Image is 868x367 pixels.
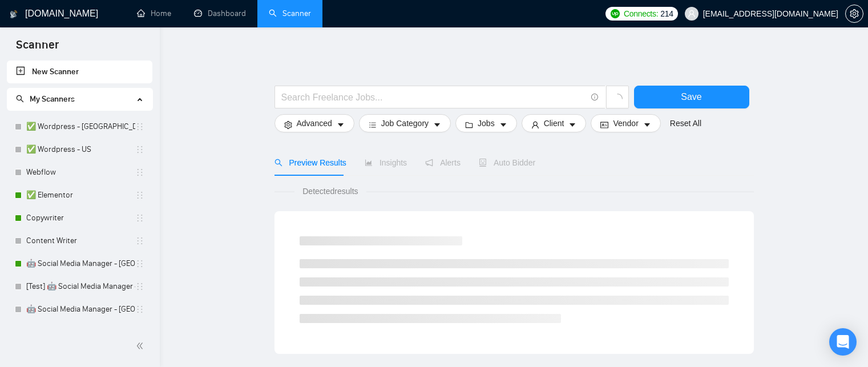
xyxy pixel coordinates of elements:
[284,120,292,129] span: setting
[660,7,673,20] span: 214
[634,86,749,108] button: Save
[359,114,451,132] button: barsJob Categorycaret-down
[26,161,135,184] a: Webflow
[7,321,152,344] li: [Test] 🤖 Social Media Manager - America
[135,259,144,268] span: holder
[274,114,354,132] button: settingAdvancedcaret-down
[612,94,623,104] span: loading
[591,94,599,101] span: info-circle
[135,191,144,200] span: holder
[26,207,135,229] a: Copywriter
[26,229,135,252] a: Content Writer
[600,120,608,129] span: idcard
[7,184,152,207] li: ✅ Elementor
[135,122,144,131] span: holder
[26,252,135,275] a: 🤖 Social Media Manager - [GEOGRAPHIC_DATA]
[269,9,311,18] a: searchScanner
[26,115,135,138] a: ✅ Wordpress - [GEOGRAPHIC_DATA]
[135,236,144,245] span: holder
[611,9,620,18] img: upwork-logo.png
[499,120,507,129] span: caret-down
[294,185,366,197] span: Detected results
[522,114,587,132] button: userClientcaret-down
[281,90,586,104] input: Search Freelance Jobs...
[531,120,539,129] span: user
[137,9,171,18] a: homeHome
[433,120,441,129] span: caret-down
[365,158,407,167] span: Insights
[135,305,144,314] span: holder
[7,252,152,275] li: 🤖 Social Media Manager - Europe
[7,61,152,83] li: New Scanner
[26,184,135,207] a: ✅ Elementor
[274,159,282,167] span: search
[135,282,144,291] span: holder
[845,5,863,23] button: setting
[688,10,696,18] span: user
[7,298,152,321] li: 🤖 Social Media Manager - America
[7,161,152,184] li: Webflow
[829,328,857,356] div: Open Intercom Messenger
[7,275,152,298] li: [Test] 🤖 Social Media Manager - Europe
[274,158,346,167] span: Preview Results
[297,117,332,130] span: Advanced
[26,138,135,161] a: ✅ Wordpress - US
[136,340,147,352] span: double-left
[30,94,75,104] span: My Scanners
[845,9,863,18] a: setting
[478,117,495,130] span: Jobs
[479,158,535,167] span: Auto Bidder
[846,9,863,18] span: setting
[7,115,152,138] li: ✅ Wordpress - Europe
[7,138,152,161] li: ✅ Wordpress - US
[16,95,24,103] span: search
[7,229,152,252] li: Content Writer
[425,158,461,167] span: Alerts
[135,168,144,177] span: holder
[670,117,701,130] a: Reset All
[643,120,651,129] span: caret-down
[135,145,144,154] span: holder
[16,94,75,104] span: My Scanners
[10,5,18,23] img: logo
[16,61,143,83] a: New Scanner
[544,117,564,130] span: Client
[681,90,701,104] span: Save
[465,120,473,129] span: folder
[26,275,135,298] a: [Test] 🤖 Social Media Manager - [GEOGRAPHIC_DATA]
[365,159,373,167] span: area-chart
[624,7,658,20] span: Connects:
[455,114,517,132] button: folderJobscaret-down
[337,120,345,129] span: caret-down
[369,120,377,129] span: bars
[613,117,638,130] span: Vendor
[7,37,68,61] span: Scanner
[194,9,246,18] a: dashboardDashboard
[568,120,576,129] span: caret-down
[479,159,487,167] span: robot
[135,213,144,223] span: holder
[591,114,660,132] button: idcardVendorcaret-down
[381,117,429,130] span: Job Category
[425,159,433,167] span: notification
[7,207,152,229] li: Copywriter
[26,298,135,321] a: 🤖 Social Media Manager - [GEOGRAPHIC_DATA]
